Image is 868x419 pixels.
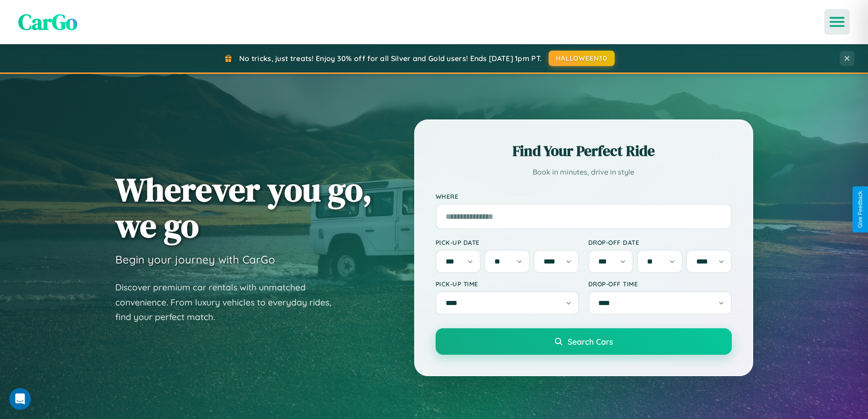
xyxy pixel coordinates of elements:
[568,336,613,347] span: Search Cars
[436,328,732,355] button: Search Cars
[436,192,732,200] label: Where
[588,280,732,288] label: Drop-off Time
[436,280,579,288] label: Pick-up Time
[549,51,615,66] button: HALLOWEEN30
[239,54,542,63] span: No tricks, just treats! Enjoy 30% off for all Silver and Gold users! Ends [DATE] 1pm PT.
[436,141,732,161] h2: Find Your Perfect Ride
[115,171,372,243] h1: Wherever you go, we go
[436,166,732,179] p: Book in minutes, drive in style
[588,238,732,246] label: Drop-off Date
[824,9,850,35] button: Open menu
[115,280,343,325] p: Discover premium car rentals with unmatched convenience. From luxury vehicles to everyday rides, ...
[436,238,579,246] label: Pick-up Date
[9,388,31,410] iframe: Intercom live chat
[857,191,863,228] div: Give Feedback
[18,7,77,37] span: CarGo
[115,253,275,266] h3: Begin your journey with CarGo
